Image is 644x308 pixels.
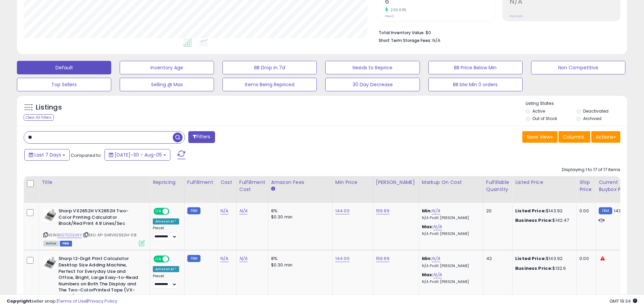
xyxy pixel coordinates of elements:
[168,209,179,214] span: OFF
[422,255,432,262] b: Min:
[42,179,147,186] div: Title
[154,256,163,262] span: ON
[271,179,330,186] div: Amazon Fees
[486,208,507,214] div: 20
[17,78,111,91] button: Top Sellers
[563,134,584,140] span: Columns
[187,207,200,214] small: FBM
[422,223,434,230] b: Max:
[220,208,229,214] a: N/A
[558,131,590,143] button: Columns
[422,271,434,278] b: Max:
[515,217,552,223] b: Business Price:
[432,255,440,262] a: N/A
[168,256,179,262] span: OFF
[522,131,557,143] button: Save View
[271,208,327,214] div: 8%
[432,208,440,214] a: N/A
[579,256,591,262] div: 0.00
[220,255,229,262] a: N/A
[422,280,478,284] p: N/A Profit [PERSON_NAME]
[532,116,557,121] label: Out of Stock
[422,232,478,236] p: N/A Profit [PERSON_NAME]
[610,298,637,304] span: 2025-08-13 19:34 GMT
[24,149,70,161] button: Last 7 Days
[36,103,62,112] h5: Listings
[376,179,416,186] div: [PERSON_NAME]
[419,176,483,203] th: The percentage added to the cost of goods (COGS) that forms the calculator for Min & Max prices.
[379,38,431,43] b: Short Term Storage Fees:
[433,223,442,230] a: N/A
[239,255,247,262] a: N/A
[188,131,215,143] button: Filters
[515,217,571,223] div: $142.47
[120,78,214,91] button: Selling @ Max
[58,256,141,301] b: Sharp 12-Digit Print Calculator Desktop Size Adding Machine, Perfect for Everyday Use and Office,...
[271,262,327,268] div: $0.30 min
[515,208,546,214] b: Listed Price:
[422,264,478,268] p: N/A Profit [PERSON_NAME]
[43,256,57,269] img: 41o+DIXBq5L._SL40_.jpg
[7,298,117,305] div: seller snap | |
[120,61,214,74] button: Inventory Age
[153,266,179,272] div: Amazon AI *
[115,151,162,158] span: [DATE]-30 - Aug-05
[515,179,574,186] div: Listed Price
[153,218,179,224] div: Amazon AI *
[325,78,420,91] button: 30 Day Decrease
[60,241,72,246] span: FBM
[376,208,389,214] a: 159.99
[43,208,57,221] img: 51lw-LDBKUL._SL40_.jpg
[17,61,111,74] button: Default
[579,208,591,214] div: 0.00
[515,256,571,262] div: $143.92
[614,208,628,214] span: 143.92
[379,30,425,35] b: Total Inventory Value:
[83,232,137,238] span: | SKU: AP-SHRVX2652H-08
[24,114,54,121] div: Clear All Filters
[422,179,480,186] div: Markup on Cost
[515,265,552,271] b: Business Price:
[7,298,31,304] strong: Copyright
[57,232,82,238] a: B007CD2JNY
[433,271,442,278] a: N/A
[222,61,317,74] button: BB Drop in 7d
[599,207,612,214] small: FBM
[222,78,317,91] button: Items Being Repriced
[515,208,571,214] div: $143.92
[325,61,420,74] button: Needs to Reprice
[220,179,234,186] div: Cost
[428,78,523,91] button: BB blw Min 0 orders
[187,179,215,186] div: Fulfillment
[486,179,509,193] div: Fulfillable Quantity
[335,208,350,214] a: 144.00
[388,7,407,13] small: 200.00%
[385,14,394,18] small: Prev: 2
[58,298,87,304] a: Terms of Use
[583,108,609,114] label: Deactivated
[104,149,170,161] button: [DATE]-30 - Aug-05
[335,179,370,186] div: Min Price
[153,226,179,241] div: Preset:
[153,179,182,186] div: Repricing
[335,255,350,262] a: 144.00
[432,37,440,44] span: N/A
[187,255,200,262] small: FBM
[239,179,265,193] div: Fulfillment Cost
[515,265,571,271] div: $132.6
[376,255,389,262] a: 159.99
[428,61,523,74] button: BB Price Below Min
[71,152,102,159] span: Compared to:
[526,100,627,107] p: Listing States:
[515,255,546,262] b: Listed Price:
[379,28,615,36] li: $0
[239,208,247,214] a: N/A
[271,214,327,220] div: $0.30 min
[34,151,61,158] span: Last 7 Days
[154,209,163,214] span: ON
[43,208,145,245] div: ASIN:
[591,131,620,143] button: Actions
[532,108,545,114] label: Active
[422,208,432,214] b: Min:
[271,186,275,192] small: Amazon Fees.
